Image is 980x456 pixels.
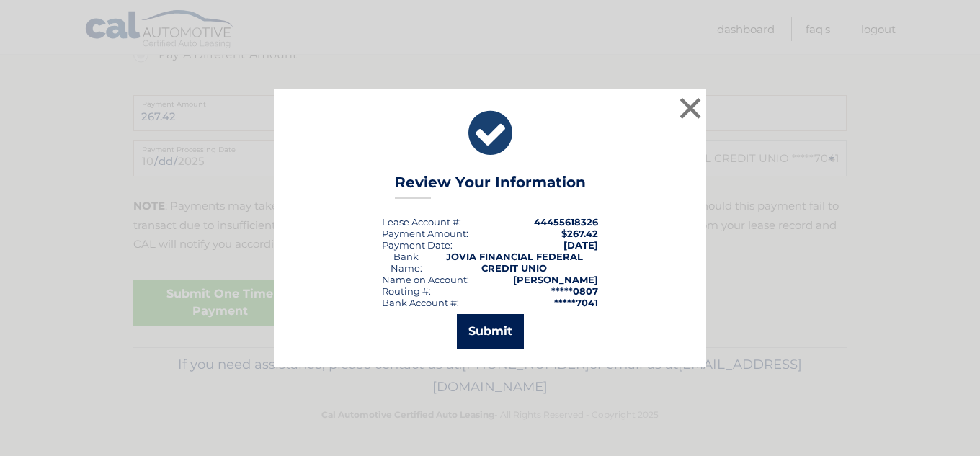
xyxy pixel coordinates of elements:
div: Lease Account #: [382,216,461,228]
div: Name on Account: [382,274,469,285]
button: Submit [457,314,524,349]
strong: JOVIA FINANCIAL FEDERAL CREDIT UNIO [446,251,583,274]
div: Payment Amount: [382,228,468,239]
span: [DATE] [563,239,598,251]
div: : [382,239,453,251]
strong: [PERSON_NAME] [513,274,598,285]
button: × [676,94,705,122]
strong: 44455618326 [534,216,598,228]
div: Bank Name: [382,251,430,274]
h3: Review Your Information [395,174,586,199]
span: Payment Date [382,239,450,251]
span: $267.42 [561,228,598,239]
div: Bank Account #: [382,297,459,308]
div: Routing #: [382,285,431,297]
